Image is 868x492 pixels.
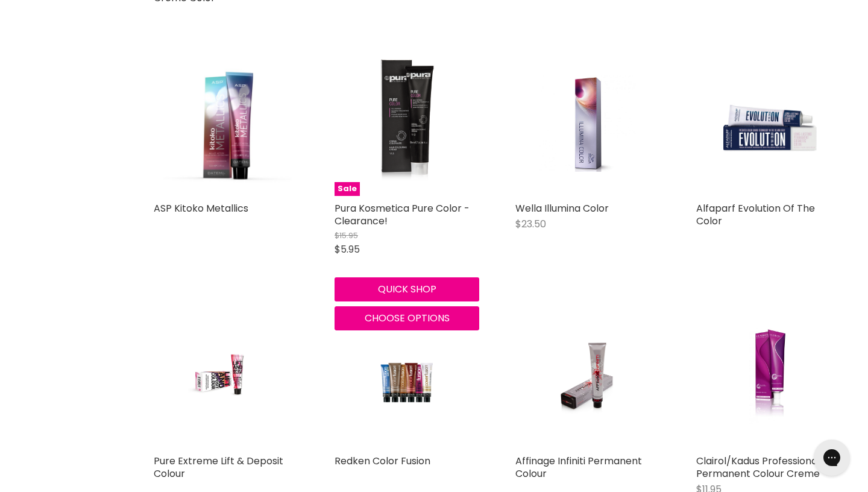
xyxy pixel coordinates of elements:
[154,51,298,196] a: ASP Kitoko Metallics
[515,217,546,231] span: $23.50
[335,306,479,330] button: Choose options
[720,304,817,449] img: Clairol/Kadus Professional Permanent Colour Creme
[365,311,450,325] span: Choose options
[335,304,479,449] a: Redken Color Fusion
[154,304,298,449] a: Pure Extreme Lift & Deposit Colour
[154,454,283,481] a: Pure Extreme Lift & Deposit Colour
[539,304,635,449] img: Affinage Infiniti Permanent Colour
[696,201,815,228] a: Alfaparf Evolution Of The Color
[696,304,841,449] a: Clairol/Kadus Professional Permanent Colour Creme
[154,52,298,196] img: ASP Kitoko Metallics
[515,51,660,196] a: Wella Illumina Color
[335,242,360,256] span: $5.95
[178,304,274,449] img: Pure Extreme Lift & Deposit Colour
[335,201,470,228] a: Pura Kosmetica Pure Color - Clearance!
[335,277,479,301] button: Quick shop
[808,435,856,480] iframe: Gorgias live chat messenger
[696,454,820,481] a: Clairol/Kadus Professional Permanent Colour Creme
[335,454,430,468] a: Redken Color Fusion
[359,304,454,449] img: Redken Color Fusion
[539,51,636,196] img: Wella Illumina Color
[515,201,609,215] a: Wella Illumina Color
[335,230,358,241] span: $15.95
[696,51,841,196] img: Alfaparf Evolution Of The Color
[335,51,479,196] a: Pura Kosmetica Pure Color - Clearance!Sale
[154,201,248,215] a: ASP Kitoko Metallics
[515,454,642,481] a: Affinage Infiniti Permanent Colour
[335,182,360,196] span: Sale
[359,51,455,196] img: Pura Kosmetica Pure Color - Clearance!
[515,304,660,449] a: Affinage Infiniti Permanent Colour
